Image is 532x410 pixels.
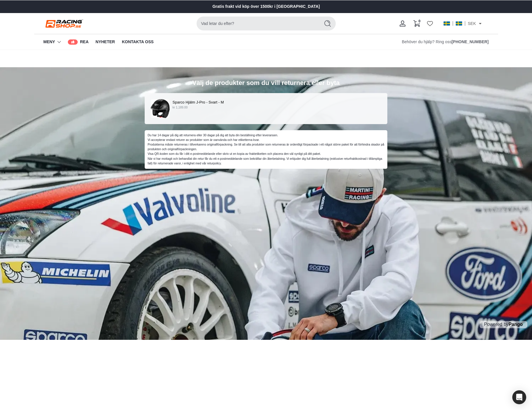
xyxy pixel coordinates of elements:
[185,1,347,12] slider-component: Bildspel
[43,39,55,45] a: Meny
[68,34,89,50] a: REA
[122,34,153,50] a: Kontakta oss
[197,17,317,30] input: Sök på webbplatsen
[451,39,489,45] a: Ring oss på +46303-40 49 05
[148,133,384,166] div: Du har 14 dagar på dig att returnera eller 30 dagar på dig att byta din beställning efter leveran...
[212,3,320,10] a: Gratis frakt vid köp över 1500kr i [GEOGRAPHIC_DATA]
[96,39,115,45] span: Nyheter
[402,39,489,45] div: Behöver du hjälp? Ring oss
[468,21,476,26] span: SEK
[427,21,433,26] a: Wishlist page link
[80,39,89,45] span: REA
[43,18,84,29] img: Racing shop
[151,99,170,118] img: Sparco_Hjalm_J-Pro_-_Svart_-_Racing_shop-3271716.jpg
[145,79,387,87] h1: Välj de produkter som du vill returnera eller byta
[410,14,424,33] a: Varukorg
[43,34,61,50] summary: Meny
[480,321,527,328] p: Powered by
[96,34,115,50] a: Nyheter
[43,18,84,29] a: Racing shop Racing shop
[509,322,523,327] a: Pango
[173,99,381,105] p: Sparco Hjälm J-Pro - Svart - M
[512,390,526,404] div: Open Intercom Messenger
[410,14,424,33] modal-opener: Varukorgsfack
[173,105,381,110] p: kr 1,189.00
[455,21,462,26] img: se
[122,39,153,45] span: Kontakta oss
[443,21,450,26] img: se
